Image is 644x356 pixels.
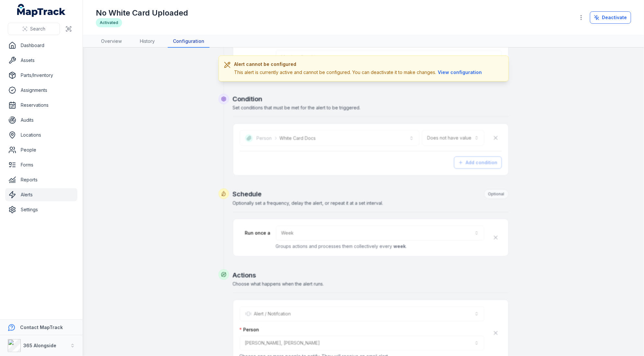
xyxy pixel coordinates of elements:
[135,35,160,48] a: History
[96,18,122,27] div: Activated
[5,158,77,171] a: Forms
[5,129,77,141] a: Locations
[20,325,63,330] strong: Contact MapTrack
[5,173,77,186] a: Reports
[5,188,77,201] a: Alerts
[17,4,66,17] a: MapTrack
[5,39,77,52] a: Dashboard
[96,35,127,48] a: Overview
[590,11,631,24] button: Deactivate
[234,69,484,76] div: This alert is currently active and cannot be configured. You can deactivate it to make changes.
[234,61,484,68] h3: Alert cannot be configured
[23,343,56,348] strong: 365 Alongside
[5,114,77,127] a: Audits
[5,99,77,112] a: Reservations
[5,143,77,156] a: People
[96,8,188,18] h1: No White Card Uploaded
[8,23,60,35] button: Search
[5,203,77,216] a: Settings
[436,69,484,76] button: View configuration
[5,84,77,97] a: Assignments
[30,26,45,32] span: Search
[168,35,209,48] a: Configuration
[5,54,77,67] a: Assets
[5,69,77,82] a: Parts/Inventory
